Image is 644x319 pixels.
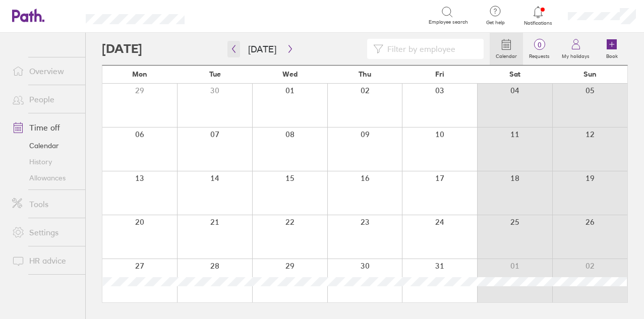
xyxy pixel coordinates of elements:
label: Requests [523,50,556,59]
a: Notifications [522,5,555,26]
a: HR advice [4,250,85,271]
a: Overview [4,61,85,81]
a: 0Requests [523,33,556,65]
span: Sat [509,70,520,78]
label: My holidays [556,50,596,59]
a: Allowances [4,170,85,186]
span: 0 [523,41,556,49]
span: Tue [209,70,221,78]
button: [DATE] [240,41,284,57]
a: Calendar [490,33,523,65]
span: Sun [583,70,597,78]
span: Employee search [429,19,468,25]
span: Fri [435,70,444,78]
label: Calendar [490,50,523,59]
input: Filter by employee [383,39,478,58]
a: History [4,154,85,170]
span: Get help [479,20,512,26]
a: Book [596,33,628,65]
div: Search [212,11,238,20]
a: My holidays [556,33,596,65]
span: Wed [282,70,298,78]
a: Calendar [4,138,85,154]
a: Settings [4,222,85,242]
label: Book [600,50,624,59]
a: Time off [4,117,85,138]
span: Thu [359,70,371,78]
a: People [4,89,85,109]
span: Notifications [522,20,555,26]
span: Mon [132,70,147,78]
a: Tools [4,194,85,214]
